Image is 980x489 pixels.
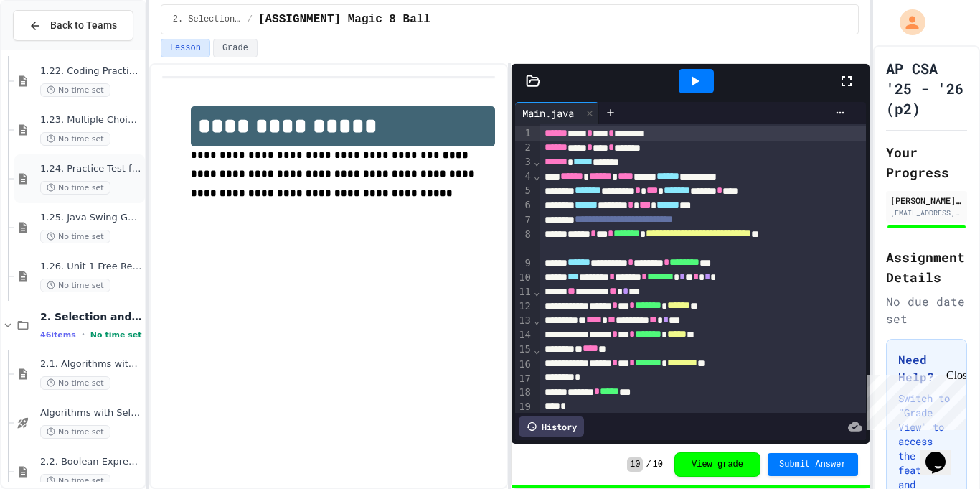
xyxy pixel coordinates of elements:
button: Lesson [161,39,210,57]
span: Fold line [533,344,540,355]
span: No time set [40,83,110,97]
div: [EMAIL_ADDRESS][DOMAIN_NAME][PERSON_NAME] [890,208,963,218]
iframe: chat widget [920,432,966,475]
span: Fold line [533,315,540,326]
span: 10 [627,457,643,472]
span: No time set [40,474,110,488]
span: / [646,459,651,470]
div: 7 [515,213,533,228]
div: 1 [515,126,533,141]
span: No time set [40,279,110,292]
button: Grade [213,39,258,57]
span: Back to Teams [50,18,117,33]
div: History [519,416,584,437]
div: 18 [515,386,533,400]
button: Back to Teams [13,10,133,41]
h3: Need Help? [898,351,955,386]
span: 1.23. Multiple Choice Exercises for Unit 1b (1.9-1.15) [40,114,142,126]
div: 6 [515,198,533,213]
span: 10 [653,459,663,470]
span: No time set [40,230,110,243]
span: 2. Selection and Iteration [173,14,242,25]
div: 10 [515,271,533,285]
span: 1.26. Unit 1 Free Response Question (FRQ) Practice [40,261,142,273]
span: Fold line [533,170,540,182]
div: 14 [515,328,533,343]
div: 16 [515,358,533,372]
span: • [82,329,85,340]
span: / [248,14,253,25]
span: 46 items [40,330,76,340]
div: 8 [515,228,533,256]
span: 2. Selection and Iteration [40,310,142,323]
h2: Your Progress [886,142,967,182]
div: 17 [515,372,533,386]
span: No time set [40,425,110,439]
div: Main.java [515,102,599,124]
h1: AP CSA '25 - '26 (p2) [886,58,967,118]
div: 12 [515,299,533,314]
h2: Assignment Details [886,247,967,287]
div: 19 [515,400,533,414]
span: 2.1. Algorithms with Selection and Repetition [40,358,142,371]
span: Submit Answer [779,459,847,470]
div: 15 [515,343,533,357]
div: 4 [515,169,533,184]
div: 13 [515,314,533,328]
button: Submit Answer [768,453,858,476]
span: No time set [40,376,110,390]
div: 9 [515,256,533,271]
div: 5 [515,184,533,198]
div: [PERSON_NAME] [PERSON_NAME] [890,194,963,207]
div: 11 [515,285,533,299]
span: [ASSIGNMENT] Magic 8 Ball [258,11,430,28]
span: 1.24. Practice Test for Objects (1.12-1.14) [40,163,142,175]
span: Fold line [533,286,540,297]
div: Chat with us now!Close [6,6,99,91]
span: No time set [90,330,142,340]
div: 3 [515,155,533,169]
button: View grade [674,452,760,477]
span: Fold line [533,156,540,167]
div: 2 [515,141,533,155]
div: Main.java [515,106,581,121]
iframe: chat widget [861,369,966,430]
div: My Account [885,6,929,39]
div: No due date set [886,293,967,327]
span: 1.22. Coding Practice 1b (1.7-1.15) [40,65,142,78]
span: 1.25. Java Swing GUIs (optional) [40,212,142,224]
span: No time set [40,181,110,195]
span: Algorithms with Selection and Repetition - Topic 2.1 [40,407,142,419]
span: No time set [40,132,110,146]
span: 2.2. Boolean Expressions [40,456,142,468]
